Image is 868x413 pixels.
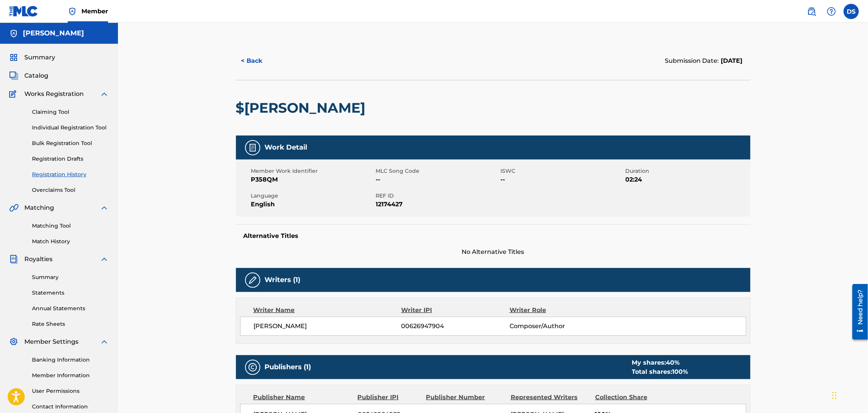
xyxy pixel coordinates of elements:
[24,53,55,62] span: Summary
[100,255,109,264] img: expand
[9,337,18,346] img: Member Settings
[265,276,301,284] h5: Writers (1)
[501,167,624,175] span: ISWC
[376,192,499,200] span: REF ID
[23,29,84,38] h5: David A. Smith
[251,200,374,209] span: English
[32,356,109,364] a: Banking Information
[847,281,868,343] iframe: Resource Center
[265,143,307,152] h5: Work Detail
[24,203,54,212] span: Matching
[376,167,499,175] span: MLC Song Code
[32,171,109,179] a: Registration History
[376,175,499,184] span: --
[32,289,109,297] a: Statements
[807,7,816,16] img: search
[100,203,109,212] img: expand
[719,57,743,64] span: [DATE]
[32,186,109,194] a: Overclaims Tool
[32,139,109,147] a: Bulk Registration Tool
[9,71,18,80] img: Catalog
[824,4,839,19] div: Help
[32,155,109,163] a: Registration Drafts
[595,393,669,402] div: Collection Share
[401,306,510,315] div: Writer IPI
[100,337,109,346] img: expand
[626,175,749,184] span: 02:24
[9,53,55,62] a: SummarySummary
[32,403,109,411] a: Contact Information
[9,255,18,264] img: Royalties
[253,306,401,315] div: Writer Name
[358,393,420,402] div: Publisher IPI
[666,359,680,366] span: 40 %
[24,89,84,99] span: Works Registration
[426,393,505,402] div: Publisher Number
[9,71,48,80] a: CatalogCatalog
[510,322,608,331] span: Composer/Author
[24,255,53,264] span: Royalties
[248,276,257,285] img: Writers
[32,222,109,230] a: Matching Tool
[32,273,109,281] a: Summary
[32,320,109,328] a: Rate Sheets
[804,4,819,19] a: Public Search
[32,305,109,313] a: Annual Statements
[665,56,743,65] div: Submission Date:
[832,384,837,407] div: Drag
[32,372,109,380] a: Member Information
[251,167,374,175] span: Member Work Identifier
[253,393,352,402] div: Publisher Name
[251,175,374,184] span: P358QM
[32,238,109,246] a: Match History
[265,363,311,372] h5: Publishers (1)
[501,175,624,184] span: --
[632,358,688,367] div: My shares:
[510,306,608,315] div: Writer Role
[9,53,18,62] img: Summary
[9,203,19,212] img: Matching
[827,7,836,16] img: help
[248,143,257,152] img: Work Detail
[626,167,749,175] span: Duration
[32,108,109,116] a: Claiming Tool
[376,200,499,209] span: 12174427
[844,4,859,19] div: User Menu
[248,363,257,372] img: Publishers
[68,7,77,16] img: Top Rightsholder
[32,124,109,132] a: Individual Registration Tool
[236,99,369,116] h2: $[PERSON_NAME]
[511,393,589,402] div: Represented Writers
[401,322,509,331] span: 00626947904
[236,51,282,70] button: < Back
[254,322,401,331] span: [PERSON_NAME]
[244,232,743,240] h5: Alternative Titles
[236,247,750,257] span: No Alternative Titles
[830,376,868,413] iframe: Chat Widget
[24,337,78,346] span: Member Settings
[32,387,109,395] a: User Permissions
[9,89,19,99] img: Works Registration
[24,71,48,80] span: Catalog
[672,368,688,375] span: 100 %
[81,7,108,16] span: Member
[9,6,38,17] img: MLC Logo
[632,367,688,376] div: Total shares:
[100,89,109,99] img: expand
[251,192,374,200] span: Language
[9,29,18,38] img: Accounts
